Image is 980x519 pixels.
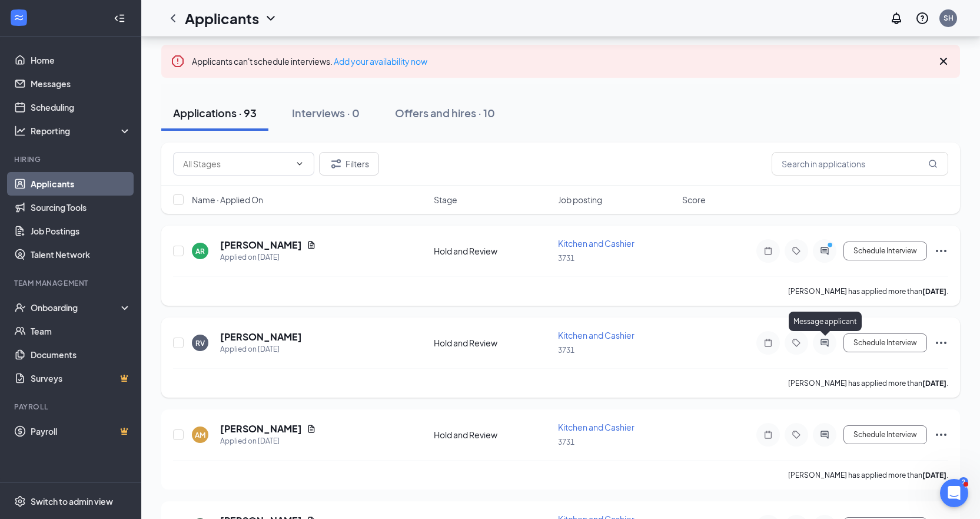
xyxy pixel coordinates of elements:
[940,479,968,507] iframe: Intercom live chat
[114,12,125,24] svg: Collapse
[818,246,832,256] svg: ActiveChat
[264,11,278,25] svg: ChevronDown
[922,379,946,388] b: [DATE]
[192,194,263,206] span: Name · Applied On
[922,471,946,480] b: [DATE]
[434,245,551,257] div: Hold and Review
[31,72,131,95] a: Messages
[558,438,574,447] span: 3731
[936,54,951,68] svg: Cross
[772,152,948,176] input: Search in applications
[195,338,205,348] div: RV
[889,11,903,25] svg: Notifications
[31,419,131,443] a: PayrollCrown
[31,302,121,313] div: Onboarding
[31,172,131,196] a: Applicants
[558,422,634,432] span: Kitchen and Cashier
[31,366,131,390] a: SurveysCrown
[818,338,832,348] svg: ActiveChat
[31,125,132,137] div: Reporting
[434,429,551,441] div: Hold and Review
[31,196,131,219] a: Sourcing Tools
[220,422,302,435] h5: [PERSON_NAME]
[14,495,26,507] svg: Settings
[944,13,954,23] div: SH
[434,194,457,206] span: Stage
[183,157,290,170] input: All Stages
[166,11,180,25] svg: ChevronLeft
[558,194,602,206] span: Job posting
[220,343,302,355] div: Applied on [DATE]
[295,159,304,168] svg: ChevronDown
[788,286,948,296] p: [PERSON_NAME] has applied more than .
[14,402,129,412] div: Payroll
[934,428,948,442] svg: Ellipses
[761,246,775,256] svg: Note
[14,302,26,313] svg: UserCheck
[31,495,113,507] div: Switch to admin view
[558,330,634,341] span: Kitchen and Cashier
[922,287,946,296] b: [DATE]
[434,337,551,349] div: Hold and Review
[329,157,343,171] svg: Filter
[13,12,25,24] svg: WorkstreamLogo
[307,424,316,434] svg: Document
[31,48,131,72] a: Home
[307,240,316,250] svg: Document
[761,430,775,439] svg: Note
[959,477,968,487] div: 2
[395,105,495,120] div: Offers and hires · 10
[934,336,948,350] svg: Ellipses
[789,430,803,439] svg: Tag
[789,312,862,331] div: Message applicant
[292,105,360,120] div: Interviews · 0
[789,338,803,348] svg: Tag
[185,8,259,28] h1: Applicants
[843,425,927,444] button: Schedule Interview
[195,246,205,256] div: AR
[928,159,938,168] svg: MagnifyingGlass
[558,346,574,355] span: 3731
[220,252,316,263] div: Applied on [DATE]
[173,105,257,120] div: Applications · 93
[192,56,427,67] span: Applicants can't schedule interviews.
[818,430,832,439] svg: ActiveChat
[220,330,302,343] h5: [PERSON_NAME]
[31,343,131,366] a: Documents
[843,333,927,352] button: Schedule Interview
[788,470,948,480] p: [PERSON_NAME] has applied more than .
[220,239,302,252] h5: [PERSON_NAME]
[558,254,574,263] span: 3731
[761,338,775,348] svg: Note
[171,54,185,68] svg: Error
[334,56,427,67] a: Add your availability now
[31,319,131,343] a: Team
[31,219,131,243] a: Job Postings
[31,243,131,266] a: Talent Network
[789,246,803,256] svg: Tag
[934,244,948,258] svg: Ellipses
[558,238,634,249] span: Kitchen and Cashier
[682,194,706,206] span: Score
[319,152,379,176] button: Filter Filters
[825,242,839,251] svg: PrimaryDot
[843,242,927,260] button: Schedule Interview
[14,278,129,288] div: Team Management
[788,378,948,388] p: [PERSON_NAME] has applied more than .
[14,154,129,164] div: Hiring
[915,11,929,25] svg: QuestionInfo
[14,125,26,137] svg: Analysis
[220,435,316,447] div: Applied on [DATE]
[195,430,205,440] div: AM
[31,95,131,119] a: Scheduling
